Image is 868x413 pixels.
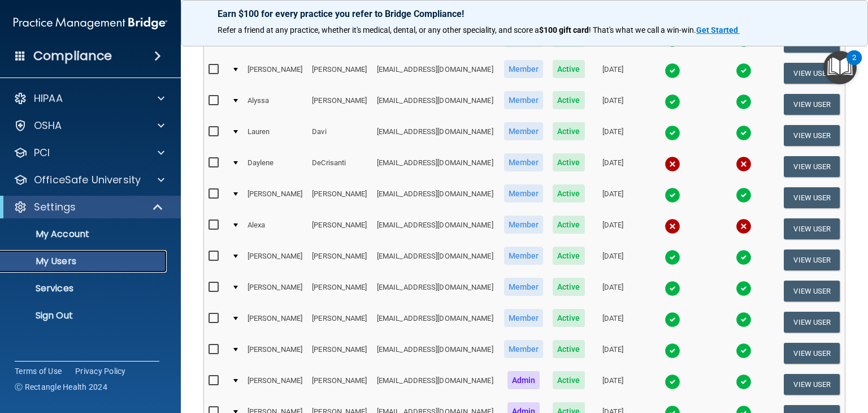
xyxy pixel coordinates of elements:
[665,374,680,390] img: tick.e7d51cea.svg
[14,200,164,214] a: Settings
[589,120,636,151] td: [DATE]
[33,48,112,64] h4: Compliance
[589,338,636,369] td: [DATE]
[372,307,499,338] td: [EMAIL_ADDRESS][DOMAIN_NAME]
[665,94,680,110] img: tick.e7d51cea.svg
[665,125,680,141] img: tick.e7d51cea.svg
[589,213,636,244] td: [DATE]
[34,119,62,132] p: OSHA
[15,381,107,393] span: Ⓒ Rectangle Health 2024
[784,94,840,115] button: View User
[307,307,372,338] td: [PERSON_NAME]
[736,218,752,234] img: cross.ca9f0e7f.svg
[7,283,162,294] p: Services
[553,153,585,171] span: Active
[736,63,752,79] img: tick.e7d51cea.svg
[665,187,680,203] img: tick.e7d51cea.svg
[504,247,544,265] span: Member
[736,374,752,390] img: tick.e7d51cea.svg
[507,371,540,389] span: Admin
[307,89,372,120] td: [PERSON_NAME]
[504,184,544,203] span: Member
[372,276,499,307] td: [EMAIL_ADDRESS][DOMAIN_NAME]
[589,276,636,307] td: [DATE]
[736,187,752,203] img: tick.e7d51cea.svg
[307,276,372,307] td: [PERSON_NAME]
[784,281,840,302] button: View User
[307,338,372,369] td: [PERSON_NAME]
[823,51,857,84] button: Open Resource Center, 2 new notifications
[736,312,752,328] img: tick.e7d51cea.svg
[784,156,840,177] button: View User
[784,187,840,208] button: View User
[7,229,162,240] p: My Account
[243,244,308,276] td: [PERSON_NAME]
[736,249,752,265] img: tick.e7d51cea.svg
[665,249,680,265] img: tick.e7d51cea.svg
[553,91,585,109] span: Active
[7,256,162,267] p: My Users
[784,374,840,395] button: View User
[553,309,585,327] span: Active
[665,218,680,234] img: cross.ca9f0e7f.svg
[307,120,372,151] td: Davi
[34,173,141,187] p: OfficeSafe University
[665,281,680,296] img: tick.e7d51cea.svg
[372,213,499,244] td: [EMAIL_ADDRESS][DOMAIN_NAME]
[307,58,372,89] td: [PERSON_NAME]
[14,119,164,132] a: OSHA
[372,244,499,276] td: [EMAIL_ADDRESS][DOMAIN_NAME]
[14,12,167,35] img: PMB logo
[504,122,544,140] span: Member
[736,281,752,296] img: tick.e7d51cea.svg
[504,340,544,358] span: Member
[372,151,499,182] td: [EMAIL_ADDRESS][DOMAIN_NAME]
[852,58,856,72] div: 2
[539,25,589,35] strong: $100 gift card
[504,309,544,327] span: Member
[736,156,752,172] img: cross.ca9f0e7f.svg
[553,371,585,389] span: Active
[589,89,636,120] td: [DATE]
[372,338,499,369] td: [EMAIL_ADDRESS][DOMAIN_NAME]
[784,312,840,333] button: View User
[14,92,164,105] a: HIPAA
[307,182,372,213] td: [PERSON_NAME]
[34,200,76,214] p: Settings
[372,120,499,151] td: [EMAIL_ADDRESS][DOMAIN_NAME]
[665,63,680,79] img: tick.e7d51cea.svg
[243,307,308,338] td: [PERSON_NAME]
[589,307,636,338] td: [DATE]
[665,343,680,359] img: tick.e7d51cea.svg
[589,244,636,276] td: [DATE]
[589,25,696,35] span: ! That's what we call a win-win.
[307,213,372,244] td: [PERSON_NAME]
[553,184,585,203] span: Active
[589,182,636,213] td: [DATE]
[243,276,308,307] td: [PERSON_NAME]
[15,365,62,377] a: Terms of Use
[504,91,544,109] span: Member
[553,247,585,265] span: Active
[784,343,840,364] button: View User
[218,25,539,35] span: Refer a friend at any practice, whether it's medical, dental, or any other speciality, and score a
[784,125,840,146] button: View User
[784,63,840,84] button: View User
[243,213,308,244] td: Alexa
[14,146,164,160] a: PCI
[243,89,308,120] td: Alyssa
[589,58,636,89] td: [DATE]
[736,125,752,141] img: tick.e7d51cea.svg
[553,60,585,78] span: Active
[34,146,50,160] p: PCI
[553,340,585,358] span: Active
[243,182,308,213] td: [PERSON_NAME]
[7,310,162,321] p: Sign Out
[307,369,372,400] td: [PERSON_NAME]
[784,249,840,270] button: View User
[75,365,126,377] a: Privacy Policy
[372,58,499,89] td: [EMAIL_ADDRESS][DOMAIN_NAME]
[243,338,308,369] td: [PERSON_NAME]
[34,92,63,105] p: HIPAA
[553,216,585,234] span: Active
